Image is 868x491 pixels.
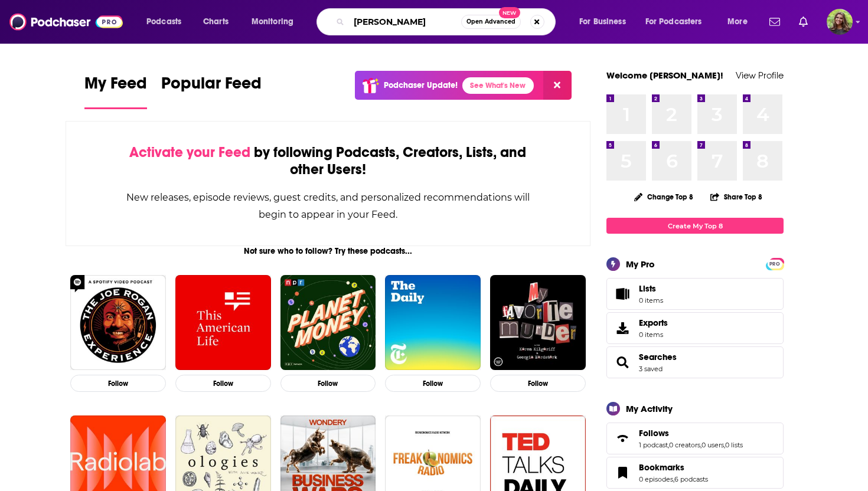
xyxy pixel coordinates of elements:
[146,14,181,30] span: Podcasts
[203,14,229,30] span: Charts
[627,189,700,204] button: Change Top 8
[736,70,784,81] a: View Profile
[611,464,634,481] a: Bookmarks
[639,330,668,339] span: 0 items
[639,428,743,438] a: Follows
[66,246,590,256] div: Not sure who to follow? Try these podcasts...
[138,12,197,31] button: open menu
[606,423,784,454] span: Follows
[639,365,663,373] a: 3 saved
[611,354,634,371] a: Searches
[768,259,782,268] a: PRO
[175,375,271,392] button: Follow
[710,185,763,208] button: Share Top 8
[161,73,262,100] span: Popular Feed
[466,19,515,25] span: Open Advanced
[243,12,309,31] button: open menu
[639,352,677,362] a: Searches
[461,15,521,29] button: Open AdvancedNew
[626,403,673,414] div: My Activity
[385,375,481,392] button: Follow
[84,73,147,100] span: My Feed
[462,77,534,94] a: See What's New
[639,283,663,294] span: Lists
[9,11,123,33] img: Podchaser - Follow, Share and Rate Podcasts
[668,441,669,449] span: ,
[579,14,626,30] span: For Business
[611,430,634,447] a: Follows
[606,312,784,344] a: Exports
[639,283,656,294] span: Lists
[490,375,586,392] button: Follow
[125,144,531,178] div: by following Podcasts, Creators, Lists, and other Users!
[195,12,236,31] a: Charts
[125,189,531,223] div: New releases, episode reviews, guest credits, and personalized recommendations will begin to appe...
[674,475,708,483] a: 6 podcasts
[328,8,567,35] div: Search podcasts, credits, & more...
[639,428,669,438] span: Follows
[701,441,724,449] a: 0 users
[673,475,674,483] span: ,
[639,317,668,328] span: Exports
[611,286,634,302] span: Lists
[827,9,853,35] img: User Profile
[280,375,376,392] button: Follow
[827,9,853,35] span: Logged in as reagan34226
[626,258,655,270] div: My Pro
[639,296,663,305] span: 0 items
[606,218,784,234] a: Create My Top 8
[638,12,719,31] button: open menu
[571,12,641,31] button: open menu
[639,462,684,473] span: Bookmarks
[645,14,702,30] span: For Podcasters
[719,12,762,31] button: open menu
[606,457,784,489] span: Bookmarks
[724,441,725,449] span: ,
[794,12,812,32] a: Show notifications dropdown
[639,462,708,473] a: Bookmarks
[175,275,271,371] img: This American Life
[606,346,784,378] span: Searches
[280,275,376,371] img: Planet Money
[700,441,701,449] span: ,
[765,12,785,32] a: Show notifications dropdown
[606,278,784,310] a: Lists
[129,143,250,161] span: Activate your Feed
[385,275,481,371] img: The Daily
[252,14,293,30] span: Monitoring
[70,275,166,371] img: The Joe Rogan Experience
[611,320,634,336] span: Exports
[490,275,586,371] img: My Favorite Murder with Karen Kilgariff and Georgia Hardstark
[384,80,458,90] p: Podchaser Update!
[639,475,673,483] a: 0 episodes
[727,14,748,30] span: More
[606,70,723,81] a: Welcome [PERSON_NAME]!
[768,260,782,269] span: PRO
[669,441,700,449] a: 0 creators
[725,441,743,449] a: 0 lists
[161,73,262,109] a: Popular Feed
[639,441,668,449] a: 1 podcast
[70,375,166,392] button: Follow
[827,9,853,35] button: Show profile menu
[349,12,461,31] input: Search podcasts, credits, & more...
[499,7,520,18] span: New
[84,73,147,109] a: My Feed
